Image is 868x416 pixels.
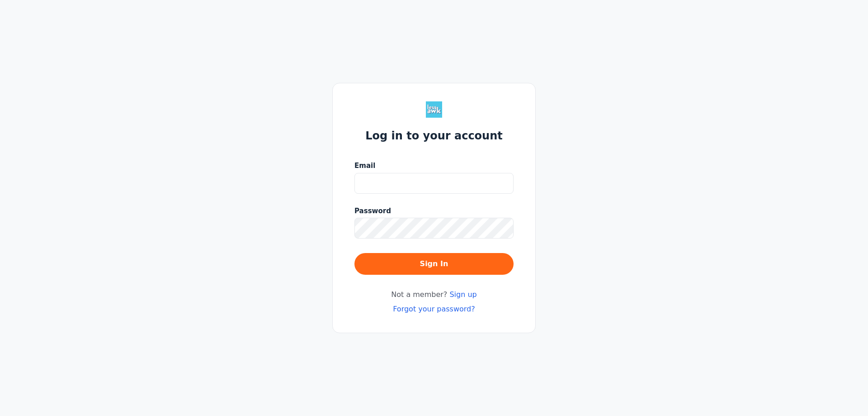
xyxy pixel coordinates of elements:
a: Sign up [449,290,476,299]
span: Email [354,161,375,171]
a: Forgot your password? [393,305,475,313]
span: Not a member? [391,289,476,300]
button: Sign In [354,253,514,275]
span: Password [354,206,391,216]
h1: Log in to your account [365,129,503,143]
img: Less Awkward Hub [426,101,442,118]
